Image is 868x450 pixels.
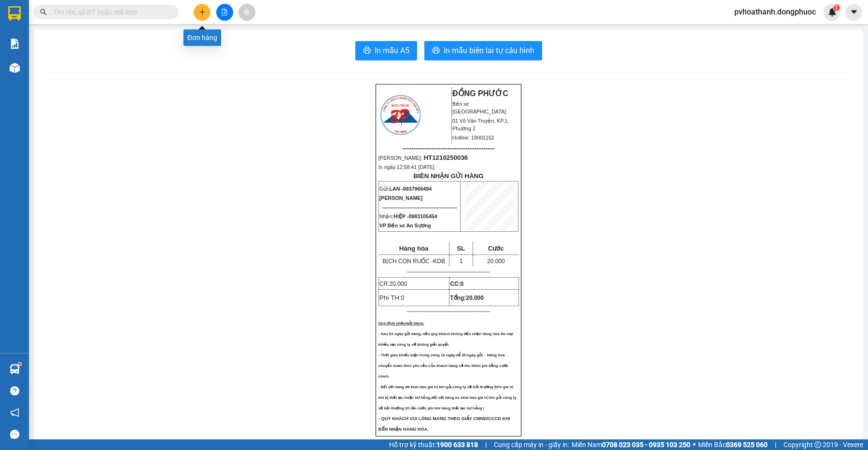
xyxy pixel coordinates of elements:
[3,62,92,68] span: [PERSON_NAME]:
[378,416,510,432] span: - QUÝ KHÁCH VUI LÒNG MANG THEO GIẤY CMND/CCCD KHI ĐẾN NHẬN HÀNG HÓA.
[423,154,468,161] span: HT1210250036
[378,332,514,347] span: - Sau 03 ngày gửi hàng, nếu quý khách không đến nhận hàng hóa thì mọi khiếu nại công ty sẽ không ...
[379,195,422,201] span: [PERSON_NAME]
[243,9,250,15] span: aim
[452,101,506,114] span: Bến xe [GEOGRAPHIC_DATA]
[460,258,463,265] span: 1
[10,63,20,73] img: warehouse-icon
[494,439,569,450] span: Cung cấp máy in - giấy in:
[401,295,405,301] span: 0
[378,308,518,315] p: -------------------------------------------
[216,4,233,21] button: file-add
[835,4,838,11] span: 1
[10,430,19,439] span: message
[833,4,840,11] sup: 1
[379,294,405,301] span: Phí TH:
[378,268,518,276] p: -------------------------------------------
[693,443,696,447] span: ⚪️
[389,281,407,287] span: 20.000
[602,441,690,449] strong: 0708 023 035 - 0935 103 250
[402,144,494,152] span: -----------------------------------------
[850,8,858,16] span: caret-down
[814,441,821,448] span: copyright
[726,441,768,449] strong: 0369 525 060
[183,29,221,46] div: Đơn hàng
[238,4,255,21] button: aim
[40,9,47,15] span: search
[48,61,93,69] span: HT1210250036
[10,408,19,417] span: notification
[10,386,19,395] span: question-circle
[8,6,21,21] img: logo-vxr
[18,363,21,366] sup: 1
[379,223,431,228] span: VP Bến xe An Sương
[457,245,465,252] span: SL
[450,281,463,287] strong: CC:
[424,41,542,60] button: printerIn mẫu biên lai tự cấu hình
[26,52,118,60] span: -----------------------------------------
[378,353,508,379] span: - Thời gian khiếu kiện trong vòng 10 ngày kể từ ngày gửi. - Hàng hoá chuyển hoàn theo yêu cầu của...
[399,245,429,252] span: Hàng hóa
[432,46,440,56] span: printer
[10,39,20,49] img: solution-icon
[379,94,422,136] img: logo
[488,245,504,252] span: Cước
[698,439,768,450] span: Miền Bắc
[450,295,484,301] span: Tổng:
[487,258,505,265] span: 20.000
[572,439,690,450] span: Miền Nam
[389,439,478,450] span: Hỗ trợ kỹ thuật:
[393,213,437,219] span: HIỆP -
[845,4,862,21] button: caret-down
[10,364,20,374] img: warehouse-icon
[413,172,483,180] strong: BIÊN NHẬN GỬI HÀNG
[727,6,824,18] span: pvhoathanh.dongphuoc
[221,9,228,15] span: file-add
[3,70,59,76] span: In ngày:
[3,6,46,48] img: logo
[378,321,424,325] span: Quy định nhận/gửi hàng:
[355,41,417,60] button: printerIn mẫu A5
[199,9,206,15] span: plus
[775,439,776,450] span: |
[485,439,487,450] span: |
[76,43,118,49] span: Hotline: 19001152
[379,281,407,287] span: CR:
[379,186,432,192] span: Gửi:
[397,164,434,170] span: 12:58:41 [DATE]
[363,46,371,56] span: printer
[378,155,468,161] span: [PERSON_NAME]:
[382,204,457,210] span: --------------------------------------------
[379,213,437,219] span: Nhận:
[444,44,534,56] span: In mẫu biên lai tự cấu hình
[452,118,509,131] span: 01 Võ Văn Truyện, KP.1, Phường 2
[408,213,437,219] span: 0983105454
[436,441,478,449] strong: 1900 633 818
[375,44,409,56] span: In mẫu A5
[389,186,432,192] span: LAN -
[76,29,133,41] span: 01 Võ Văn Truyện, KP.1, Phường 2
[461,281,464,287] span: 0
[452,89,508,98] strong: ĐỒNG PHƯỚC
[378,385,517,410] span: - Đối với hàng đã khai báo giá trị khi gửi,công ty sẽ bồi thường 50% giá trị khi bị thất lạc hoặc...
[466,295,484,301] span: 20.000
[76,5,132,14] strong: ĐỒNG PHƯỚC
[21,70,59,76] span: 12:58:41 [DATE]
[382,258,445,265] span: BỊCH CON RUỐC -
[433,258,445,265] span: KDB
[378,164,434,170] span: In ngày:
[452,135,494,141] span: Hotline: 19001152
[53,7,167,17] input: Tìm tên, số ĐT hoặc mã đơn
[76,15,130,28] span: Bến xe [GEOGRAPHIC_DATA]
[828,8,837,16] img: icon-new-feature
[194,4,210,21] button: plus
[403,186,432,192] span: 0937966494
